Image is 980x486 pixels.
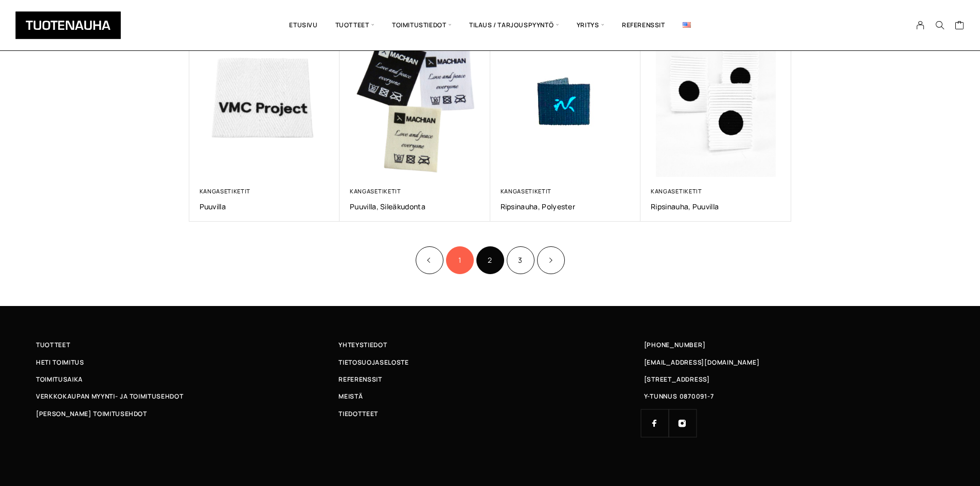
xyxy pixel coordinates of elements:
[189,245,791,275] nav: Product Pagination
[36,357,338,368] a: Heti toimitus
[280,8,326,43] a: Etusivu
[568,8,613,43] span: Yritys
[36,339,70,350] span: Tuotteet
[36,357,84,368] span: Heti toimitus
[327,8,383,43] span: Tuotteet
[36,374,338,385] a: Toimitusaika
[338,339,641,350] a: Yhteystiedot
[338,391,641,402] a: Meistä
[383,8,460,43] span: Toimitustiedot
[644,357,760,368] a: [EMAIL_ADDRESS][DOMAIN_NAME]
[200,187,251,195] a: Kangasetiketit
[930,21,950,30] button: Search
[669,409,697,437] a: Instagram
[36,339,338,350] a: Tuotteet
[338,357,408,368] span: Tietosuojaseloste
[338,374,382,385] span: Referenssit
[36,408,338,419] a: [PERSON_NAME] toimitusehdot
[501,187,552,195] a: Kangasetiketit
[338,357,641,368] a: Tietosuojaseloste
[911,21,931,30] a: My Account
[476,246,504,274] span: Sivu 2
[460,8,568,43] span: Tilaus / Tarjouspyyntö
[683,22,691,28] img: English
[651,187,702,195] a: Kangasetiketit
[446,246,474,274] a: Sivu 1
[36,391,183,402] span: Verkkokaupan myynti- ja toimitusehdot
[644,339,706,350] a: [PHONE_NUMBER]
[350,202,480,211] a: Puuvilla, sileäkudonta
[507,246,534,274] a: Sivu 3
[613,8,674,43] a: Referenssit
[338,408,378,419] span: Tiedotteet
[338,391,363,402] span: Meistä
[36,408,147,419] span: [PERSON_NAME] toimitusehdot
[200,202,330,211] a: Puuvilla
[644,391,714,402] span: Y-TUNNUS 0870091-7
[501,202,631,211] a: Ripsinauha, polyester
[36,374,83,385] span: Toimitusaika
[955,20,965,32] a: Cart
[338,374,641,385] a: Referenssit
[644,374,710,385] span: [STREET_ADDRESS]
[338,408,641,419] a: Tiedotteet
[36,391,338,402] a: Verkkokaupan myynti- ja toimitusehdot
[350,187,401,195] a: Kangasetiketit
[641,409,669,437] a: Facebook
[338,339,387,350] span: Yhteystiedot
[651,202,781,211] a: Ripsinauha, puuvilla
[15,11,121,39] img: Tuotenauha Oy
